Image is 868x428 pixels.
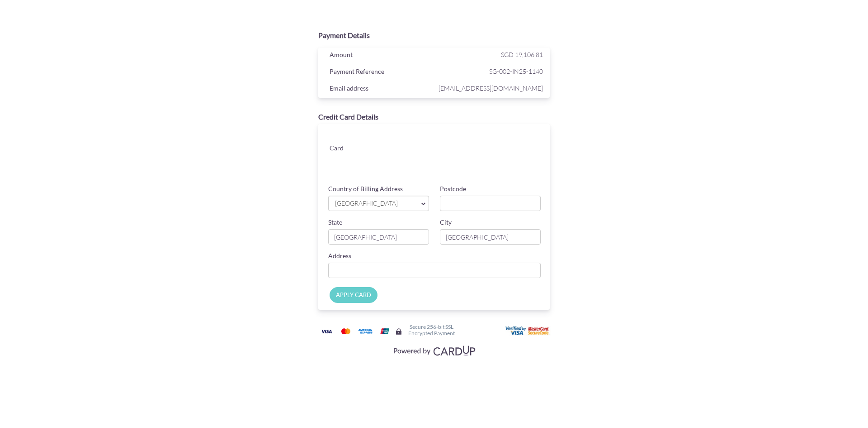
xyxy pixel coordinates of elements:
span: SG-002-IN25-1140 [436,66,543,77]
iframe: Secure card security code input frame [464,153,541,169]
iframe: Secure card expiration date input frame [387,153,463,169]
div: Payment Details [318,30,550,41]
h6: Secure 256-bit SSL Encrypted Payment [408,324,455,336]
div: Email address [323,82,436,96]
label: State [328,218,342,227]
img: Secure lock [395,328,402,335]
label: City [440,218,452,227]
img: Union Pay [376,326,394,337]
div: Card [323,142,379,156]
label: Country of Billing Address [328,184,403,193]
iframe: Secure card number input frame [387,133,542,149]
div: Amount [323,49,436,63]
span: SGD 19,106.81 [501,51,543,58]
a: [GEOGRAPHIC_DATA] [328,196,429,211]
label: Postcode [440,184,466,193]
div: Payment Reference [323,66,436,79]
img: Visa [317,326,335,337]
input: APPLY CARD [330,287,377,303]
img: User card [505,326,551,336]
label: Address [328,251,351,260]
span: [EMAIL_ADDRESS][DOMAIN_NAME] [436,82,543,94]
img: Mastercard [337,326,355,337]
span: [GEOGRAPHIC_DATA] [334,199,414,208]
img: American Express [356,326,374,337]
img: Visa, Mastercard [389,342,479,359]
div: Credit Card Details [318,112,550,122]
